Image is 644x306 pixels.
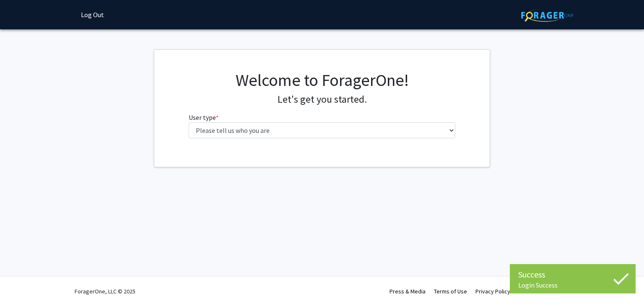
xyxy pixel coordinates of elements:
img: ForagerOne Logo [521,9,574,22]
div: Login Success [518,281,627,289]
h1: Welcome to ForagerOne! [189,70,456,90]
label: User type [189,112,218,122]
a: Privacy Policy [475,288,510,295]
a: Press & Media [390,288,426,295]
div: Success [518,268,627,281]
h4: Let's get you started. [189,93,456,106]
div: ForagerOne, LLC © 2025 [75,277,135,306]
a: Terms of Use [434,288,467,295]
